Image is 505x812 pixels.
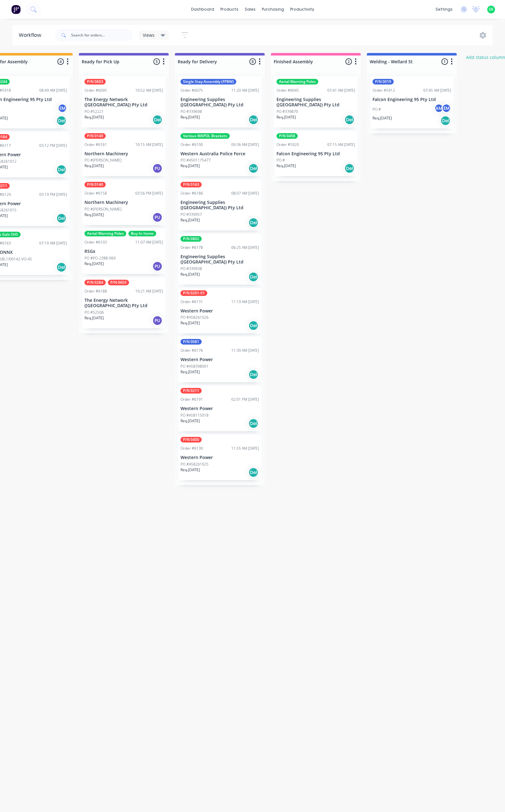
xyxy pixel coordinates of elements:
div: Del [248,115,258,125]
p: PO #A58115018 [180,413,209,418]
p: PO #PO-2388-069 [84,255,116,261]
div: Del [248,321,258,331]
p: PO # [277,157,285,163]
div: Aerial Warning Poles [84,231,126,236]
p: Engineering Supplies ([GEOGRAPHIC_DATA]) Pty Ltd [277,97,355,108]
p: Req. [DATE] [373,115,392,121]
p: Req. [DATE] [180,467,200,473]
p: Req. [DATE] [180,163,200,169]
p: RSGx [84,249,163,254]
div: PU [152,316,162,326]
div: P/N 0284P/N 0603Order #618810:21 AM [DATE]The Energy Network ([GEOGRAPHIC_DATA]) Pty LtdPO #52506... [82,277,166,328]
div: Order #6176 [180,348,203,353]
div: Aerial Warning PolesBuy In ItemsOrder #610311:07 AM [DATE]RSGxPO #PO-2388-069Req.[DATE]PU [82,228,166,274]
div: 07:15 AM [DATE] [327,142,355,147]
div: 07:45 AM [DATE] [423,88,451,93]
p: PO #339698 [180,109,202,114]
div: PU [152,261,162,271]
p: Western Power [180,455,259,460]
p: PO #339938 [180,266,202,272]
div: Order #6130 [180,446,203,451]
div: Order #5912 [373,88,395,93]
div: productivity [287,5,317,14]
div: P/N 0163Order #618608:07 AM [DATE]Engineering Supplies ([GEOGRAPHIC_DATA]) Pty LtdPO #339957Req.[... [178,179,262,230]
div: Workflow [19,31,44,39]
div: P/N 0163 [180,182,202,187]
p: Req. [DATE] [84,315,104,321]
input: Search for orders... [71,29,133,41]
div: P/N 0140Order #616110:15 AM [DATE]Northern MachineryPO #[PERSON_NAME]Req.[DATE]PU [82,131,166,176]
div: EM [58,104,67,113]
div: Del [344,163,354,173]
div: 11:55 AM [DATE] [231,446,259,451]
div: Order #6161 [84,142,107,147]
div: PU [152,212,162,222]
div: Order #6095 [84,88,107,93]
div: Order #6103 [84,239,107,245]
div: Del [56,165,66,175]
div: sales [242,5,259,14]
div: AM [434,104,444,113]
div: Single Stay Assembly (FPBW) [180,79,236,85]
div: P/N 0081 [180,339,202,345]
div: Order #6178 [180,245,203,250]
span: SK [489,7,493,12]
p: Req. [DATE] [180,272,200,277]
p: Engineering Supplies ([GEOGRAPHIC_DATA]) Pty Ltd [180,200,259,210]
div: P/N 0140 [84,182,106,187]
div: Buy In Items [128,231,156,236]
p: Engineering Supplies ([GEOGRAPHIC_DATA]) Pty Ltd [180,254,259,265]
div: Del [248,370,258,379]
p: Req. [DATE] [84,261,104,267]
p: Req. [DATE] [180,418,200,424]
div: 02:01 PM [DATE] [231,397,259,402]
div: Del [248,163,258,173]
div: 11:30 AM [DATE] [231,348,259,353]
p: Req. [DATE] [180,320,200,326]
div: 10:21 AM [DATE] [135,288,163,294]
div: 08:07 AM [DATE] [231,191,259,196]
div: 06:25 AM [DATE] [231,245,259,250]
div: P/N 0019 [373,79,394,85]
div: Del [344,115,354,125]
div: P/N 0458Order #592007:15 AM [DATE]Falcon Engineering 95 Pty LtdPO #Req.[DATE]Del [274,131,358,176]
div: 08:49 AM [DATE] [39,88,67,93]
p: Western Australia Police Force [180,151,259,157]
div: Order #6100 [180,142,203,147]
p: Req. [DATE] [277,163,296,169]
p: PO #A58398001 [180,364,209,369]
div: Del [440,116,450,126]
p: Western Power [180,406,259,411]
div: Aerial Warning Poles [277,79,318,85]
div: Del [248,218,258,228]
div: 10:52 AM [DATE] [135,88,163,93]
div: P/N 0081Order #617611:30 AM [DATE]Western PowerPO #A58398001Req.[DATE]Del [178,336,262,382]
p: PO #[PERSON_NAME] [84,157,122,163]
div: P/N 0802Order #617806:25 AM [DATE]Engineering Supplies ([GEOGRAPHIC_DATA]) Pty LtdPO #339938Req.[... [178,234,262,285]
p: PO #A58261026 [180,315,209,320]
div: P/N 0400 [180,437,202,442]
div: Order #6045 [277,88,299,93]
div: Del [152,115,162,125]
p: Western Power [180,357,259,362]
div: settings [432,5,456,14]
div: Del [248,467,258,477]
p: Req. [DATE] [180,114,200,120]
div: products [217,5,242,14]
p: Northern Machinery [84,151,163,157]
p: PO #339870 [277,109,298,114]
p: PO #4501175477 [180,157,211,163]
a: dashboard [188,5,217,14]
div: P/N 0603Order #609510:52 AM [DATE]The Energy Network ([GEOGRAPHIC_DATA]) Pty LtdPO #52221Req.[DAT... [82,76,166,128]
div: Order #6186 [180,191,203,196]
p: Falcon Engineering 95 Pty Ltd [373,97,451,102]
div: 11:20 AM [DATE] [231,88,259,93]
p: The Energy Network ([GEOGRAPHIC_DATA]) Pty Ltd [84,298,163,308]
p: Req. [DATE] [277,114,296,120]
p: Req. [DATE] [180,369,200,375]
p: Western Power [180,308,259,314]
div: P/N 0019Order #591207:45 AM [DATE]Falcon Engineering 95 Pty LtdPO #AMEMReq.[DATE]Del [370,76,454,128]
div: 10:15 AM [DATE] [135,142,163,147]
img: Factory [11,5,21,14]
div: P/N 0603 [84,79,106,85]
